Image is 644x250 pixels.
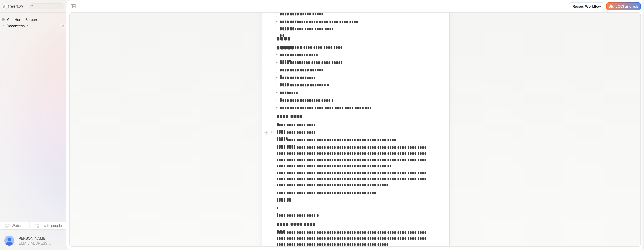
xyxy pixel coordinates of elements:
button: Close the sidebar [69,2,77,10]
span: Your Home Screen [6,17,38,22]
button: Invite people [30,222,66,230]
span: Recent tasks [6,23,30,28]
a: Start COI analysis [606,2,641,10]
span: [EMAIL_ADDRESS][DOMAIN_NAME] [17,241,62,246]
a: Record Workflow [569,2,604,10]
img: profile [4,236,14,246]
p: freeflow [8,3,23,9]
button: Add block [263,130,269,136]
span: 0 [59,23,66,29]
span: [PERSON_NAME] [17,236,62,241]
a: freeflow [2,3,23,9]
button: Open block menu [269,130,275,136]
a: Your Home Screen [2,17,39,23]
button: [PERSON_NAME][EMAIL_ADDRESS][DOMAIN_NAME] [3,234,63,247]
span: Start COI analysis [609,4,638,9]
button: Recent tasks [2,23,30,29]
